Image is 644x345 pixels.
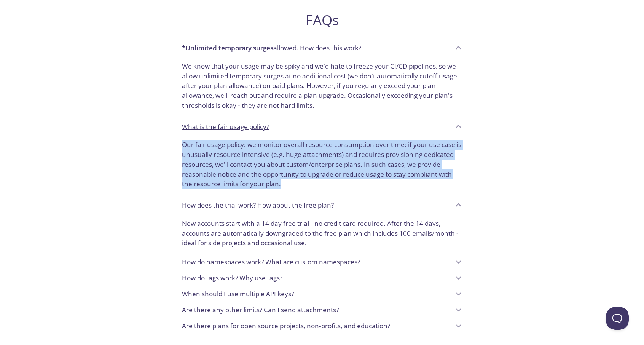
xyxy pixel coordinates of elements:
div: How do tags work? Why use tags? [176,270,468,286]
p: Our fair usage policy: we monitor overall resource consumption over time; if your use case is unu... [182,140,462,189]
p: How do namespaces work? What are custom namespaces? [182,257,360,267]
div: What is the fair usage policy? [176,116,468,137]
p: Are there any other limits? Can I send attachments? [182,305,339,315]
div: How does the trial work? How about the free plan? [176,216,468,254]
div: *Unlimited temporary surgesallowed. How does this work? [176,137,468,195]
iframe: Help Scout Beacon - Open [606,307,629,330]
div: Are there plans for open source projects, non-profits, and education? [176,318,468,334]
p: Are there plans for open source projects, non-profits, and education? [182,321,390,331]
div: How does the trial work? How about the free plan? [176,195,468,216]
div: *Unlimited temporary surgesallowed. How does this work? [176,38,468,58]
p: New accounts start with a 14 day free trial - no credit card required. After the 14 days, account... [182,219,462,248]
p: What is the fair usage policy? [182,122,269,132]
p: allowed. How does this work? [182,43,361,53]
div: Are there any other limits? Can I send attachments? [176,302,468,318]
div: When should I use multiple API keys? [176,286,468,302]
div: How do namespaces work? What are custom namespaces? [176,254,468,270]
h2: FAQs [176,11,468,29]
p: When should I use multiple API keys? [182,289,294,299]
div: *Unlimited temporary surgesallowed. How does this work? [176,58,468,117]
p: We know that your usage may be spiky and we'd hate to freeze your CI/CD pipelines, so we allow un... [182,61,462,110]
p: How does the trial work? How about the free plan? [182,200,334,210]
p: How do tags work? Why use tags? [182,273,282,283]
strong: *Unlimited temporary surges [182,43,273,52]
